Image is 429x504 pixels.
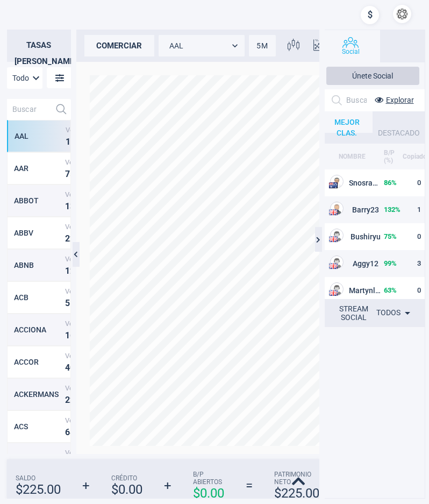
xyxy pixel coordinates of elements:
[274,486,319,501] strong: $ 225.00
[14,293,62,302] div: ACB
[70,427,75,437] strong: 8
[70,168,75,179] strong: 5
[65,330,70,340] strong: 1
[346,92,366,109] input: Buscar
[373,122,424,144] div: DESTACADO
[159,35,245,56] div: AAL
[8,5,67,64] img: sirix
[321,223,383,250] td: Bushiryu
[329,182,338,188] img: AU flag
[16,482,61,497] strong: $ 225.00
[16,474,61,482] span: Saldo
[14,261,62,269] div: ABNB
[14,229,62,237] div: ABBV
[65,222,108,230] span: Venta
[274,471,319,486] span: Patrimonio Neto
[384,286,397,294] strong: 63 %
[65,351,108,359] span: Venta
[66,125,109,133] span: Venta
[65,233,70,243] strong: 2
[14,164,62,173] div: AAR
[342,48,360,55] span: Social
[352,72,393,80] span: Únete Social
[70,265,75,275] strong: 2
[70,233,75,243] strong: 2
[321,277,383,304] td: Martynlee
[7,67,42,89] div: Todo
[65,384,108,392] span: Venta
[65,319,108,327] span: Venta
[65,287,108,295] span: Venta
[384,205,401,214] strong: 132 %
[329,263,338,269] img: GB flag
[7,120,71,474] div: grid
[70,394,75,404] strong: 2
[383,144,402,169] th: B/P (%)
[14,422,62,431] div: ACS
[193,471,224,486] span: B/P Abiertos
[246,478,253,493] strong: =
[65,427,70,437] strong: 6
[65,362,70,372] strong: 4
[329,209,338,215] img: US flag
[70,330,75,340] strong: 6
[14,196,62,205] div: ABBOT
[65,158,108,166] span: Venta
[111,482,142,497] strong: $ 0.00
[329,290,338,296] img: GB flag
[111,474,142,482] span: Crédito
[65,394,70,404] strong: 2
[65,448,108,456] span: Venta
[193,486,224,501] strong: $ 0.00
[321,144,383,169] th: NOMBRE
[249,35,276,56] div: 5M
[376,304,414,322] div: Todos
[84,35,154,56] div: comerciar
[384,259,397,267] strong: 99 %
[384,179,397,187] strong: 86 %
[14,325,62,334] div: ACCIONA
[15,132,63,140] div: AAL
[321,169,383,196] td: Snosrapcj
[70,362,75,372] strong: 0
[14,390,62,399] div: ACKERMANS
[82,478,90,493] strong: +
[326,67,419,85] button: Únete Social
[332,304,376,322] div: STREAM SOCIAL
[7,30,71,62] h2: Tasas [PERSON_NAME]
[65,201,70,211] strong: 1
[164,478,171,493] strong: +
[65,254,108,262] span: Venta
[14,358,62,366] div: ACCOR
[321,30,380,62] button: Social
[65,416,108,424] span: Venta
[329,236,338,242] img: US flag
[70,201,75,211] strong: 3
[384,232,397,240] strong: 75 %
[70,297,73,308] strong: .
[321,111,373,133] div: MEJOR CLAS.
[386,96,414,104] span: Explorar
[367,92,414,108] button: Explorar
[65,265,70,275] strong: 1
[65,168,70,179] strong: 7
[65,190,108,198] span: Venta
[321,250,383,277] td: Aggy12
[66,136,70,146] strong: 1
[7,99,51,120] input: Buscar
[321,196,383,223] td: Barry23
[65,297,70,308] strong: 5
